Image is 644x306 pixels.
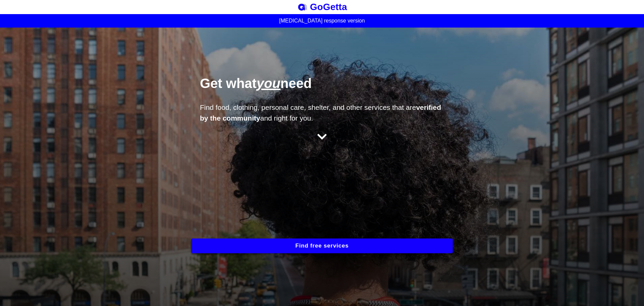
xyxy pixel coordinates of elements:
[200,102,444,123] p: Find food, clothing, personal care, shelter, and other services that are and right for you.
[200,103,441,122] strong: verified by the community
[191,243,453,249] a: Find free services
[257,76,280,91] span: you
[191,238,453,253] button: Find free services
[200,75,448,99] h1: Get what need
